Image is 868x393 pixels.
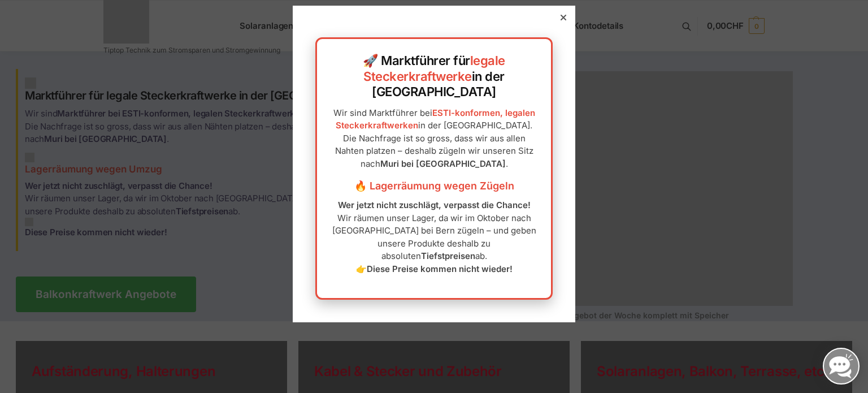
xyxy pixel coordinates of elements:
h2: 🚀 Marktführer für in der [GEOGRAPHIC_DATA] [328,53,540,100]
p: Wir sind Marktführer bei in der [GEOGRAPHIC_DATA]. Die Nachfrage ist so gross, dass wir aus allen... [328,107,540,171]
strong: Diese Preise kommen nicht wieder! [367,264,513,274]
strong: Wer jetzt nicht zuschlägt, verpasst die Chance! [338,200,531,210]
h3: 🔥 Lagerräumung wegen Zügeln [328,179,540,193]
p: Wir räumen unser Lager, da wir im Oktober nach [GEOGRAPHIC_DATA] bei Bern zügeln – und geben unse... [328,199,540,275]
a: ESTI-konformen, legalen Steckerkraftwerken [336,107,535,131]
a: legale Steckerkraftwerke [363,53,505,84]
strong: Tiefstpreisen [421,251,475,261]
strong: Muri bei [GEOGRAPHIC_DATA] [380,158,506,169]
